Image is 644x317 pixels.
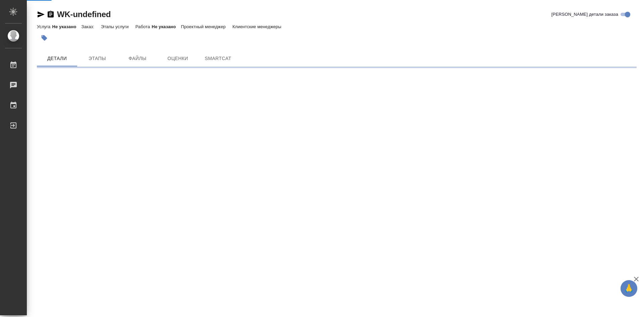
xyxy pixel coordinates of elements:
[162,54,194,63] span: Оценки
[136,24,152,29] p: Работа
[623,281,635,296] span: 🙏
[81,54,113,63] span: Этапы
[41,54,73,63] span: Детали
[47,10,55,18] button: Скопировать ссылку
[37,24,52,29] p: Услуга
[152,24,181,29] p: Не указано
[551,11,618,18] span: [PERSON_NAME] детали заказа
[202,54,234,63] span: SmartCat
[181,24,227,29] p: Проектный менеджер
[101,24,130,29] p: Этапы услуги
[121,54,154,63] span: Файлы
[232,24,283,29] p: Клиентские менеджеры
[52,24,81,29] p: Не указано
[37,31,52,45] button: Добавить тэг
[621,280,637,297] button: 🙏
[37,10,45,18] button: Скопировать ссылку для ЯМессенджера
[57,10,111,19] a: WK-undefined
[81,24,96,29] p: Заказ:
